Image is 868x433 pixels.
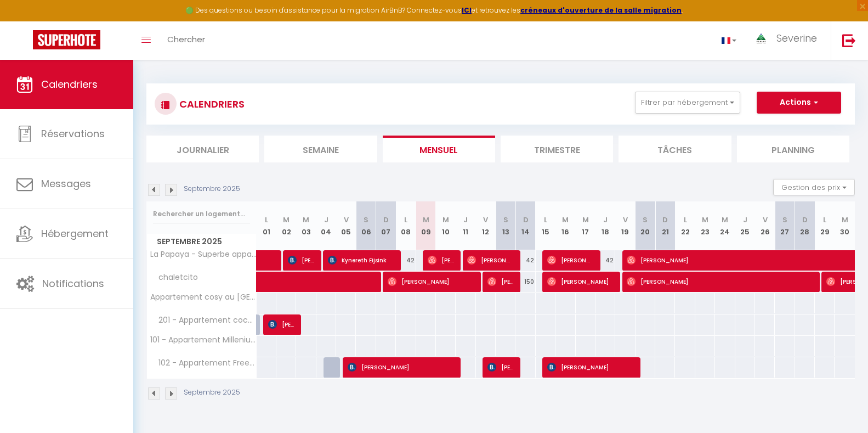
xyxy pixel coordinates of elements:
abbr: S [643,215,648,225]
th: 17 [576,201,595,250]
th: 07 [376,201,396,250]
abbr: L [265,215,268,225]
span: [PERSON_NAME] [547,250,593,271]
th: 11 [456,201,475,250]
abbr: M [722,215,728,225]
li: Tâches [619,136,731,162]
a: créneaux d'ouverture de la salle migration [520,5,682,15]
p: Septembre 2025 [184,184,240,194]
span: Septembre 2025 [147,234,256,250]
abbr: J [463,215,468,225]
span: [PERSON_NAME] [547,357,633,378]
th: 20 [636,201,655,250]
div: 42 [595,250,615,271]
th: 26 [755,201,775,250]
abbr: M [283,215,290,225]
th: 14 [515,201,535,250]
span: [PERSON_NAME] [428,250,454,271]
span: [PERSON_NAME] [627,271,811,292]
th: 23 [695,201,715,250]
th: 16 [555,201,575,250]
th: 30 [835,201,855,250]
th: 28 [795,201,815,250]
th: 21 [655,201,675,250]
abbr: M [303,215,309,225]
button: Gestion des prix [773,179,855,195]
img: ... [753,31,769,46]
span: Hébergement [41,227,109,240]
abbr: L [404,215,407,225]
div: 42 [515,250,535,271]
span: [PERSON_NAME] [268,314,294,335]
img: logout [842,33,856,47]
span: [PERSON_NAME] [388,271,473,292]
span: Réservations [41,127,105,140]
abbr: M [562,215,569,225]
th: 10 [436,201,456,250]
th: 13 [496,201,515,250]
a: ICI [462,5,472,15]
div: 150 [515,272,535,292]
span: Appartement cosy au [GEOGRAPHIC_DATA]. [149,293,258,301]
span: La Papaya - Superbe appartement plein centre [149,250,258,258]
th: 25 [735,201,755,250]
abbr: V [763,215,768,225]
a: ... Severine [745,21,831,60]
th: 01 [257,201,276,250]
li: Mensuel [383,136,495,162]
span: Chercher [167,33,205,45]
th: 06 [356,201,376,250]
abbr: M [842,215,848,225]
abbr: D [802,215,808,225]
th: 12 [476,201,496,250]
span: [PERSON_NAME] [467,250,513,271]
p: Septembre 2025 [184,387,240,398]
abbr: L [684,215,687,225]
abbr: D [383,215,389,225]
div: 42 [396,250,416,271]
abbr: M [582,215,589,225]
h3: CALENDRIERS [177,92,245,116]
input: Rechercher un logement... [153,204,250,224]
th: 09 [416,201,436,250]
abbr: J [743,215,747,225]
th: 24 [715,201,735,250]
th: 27 [775,201,795,250]
button: Filtrer par hébergement [635,92,740,114]
abbr: J [324,215,328,225]
span: chaletcito [149,272,201,284]
abbr: L [544,215,547,225]
th: 22 [675,201,695,250]
span: Severine [776,31,817,45]
span: Calendriers [41,77,98,91]
abbr: M [702,215,708,225]
span: [PERSON_NAME] [487,357,514,378]
th: 08 [396,201,416,250]
abbr: V [623,215,628,225]
th: 03 [296,201,316,250]
span: 201 - Appartement cocoon [149,314,258,327]
li: Planning [737,136,849,162]
th: 19 [615,201,635,250]
th: 04 [316,201,336,250]
span: 101 - Appartement Millenium [149,336,258,344]
abbr: M [423,215,429,225]
img: Super Booking [33,30,100,49]
abbr: D [523,215,529,225]
th: 18 [595,201,615,250]
abbr: M [442,215,449,225]
span: [PERSON_NAME] [487,271,514,292]
span: Kynereth Eijsink [328,250,394,271]
th: 05 [336,201,356,250]
li: Journalier [146,136,259,162]
abbr: D [662,215,668,225]
span: 102 - Appartement Freedom [149,357,258,369]
span: [PERSON_NAME] [348,357,453,378]
abbr: S [503,215,508,225]
th: 15 [536,201,555,250]
th: 02 [276,201,296,250]
span: [PERSON_NAME] [288,250,314,271]
span: Messages [41,177,91,190]
abbr: S [782,215,787,225]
